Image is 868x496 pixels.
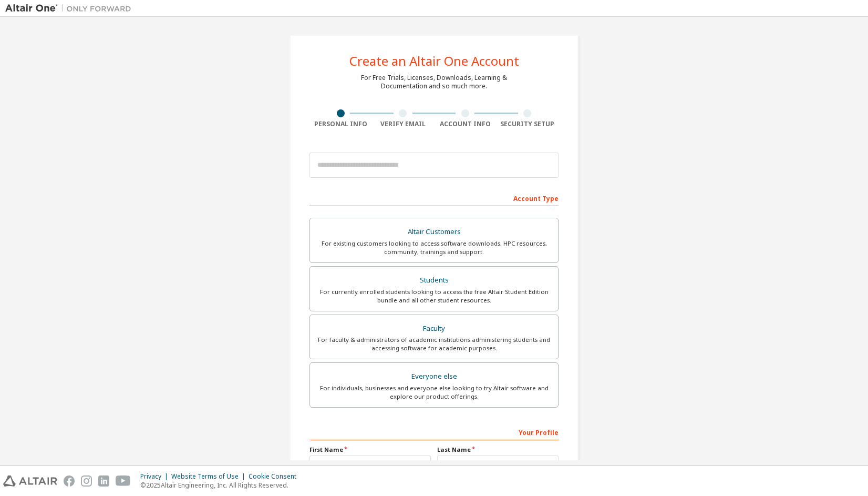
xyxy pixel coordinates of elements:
[81,475,92,487] img: instagram.svg
[98,475,109,487] img: linkedin.svg
[316,239,552,256] div: For existing customers looking to access software downloads, HPC resources, community, trainings ...
[64,475,75,487] img: facebook.svg
[372,120,435,128] div: Verify Email
[309,189,559,206] div: Account Type
[316,225,552,239] div: Altair Customers
[437,446,559,454] label: Last Name
[316,273,552,288] div: Students
[361,74,507,90] div: For Free Trials, Licenses, Downloads, Learning & Documentation and so much more.
[349,55,519,67] div: Create an Altair One Account
[116,475,131,487] img: youtube.svg
[316,288,552,305] div: For currently enrolled students looking to access the free Altair Student Edition bundle and all ...
[309,423,559,440] div: Your Profile
[140,472,171,481] div: Privacy
[171,472,249,481] div: Website Terms of Use
[5,3,137,14] img: Altair One
[309,446,431,454] label: First Name
[316,336,552,352] div: For faculty & administrators of academic institutions administering students and accessing softwa...
[316,384,552,401] div: For individuals, businesses and everyone else looking to try Altair software and explore our prod...
[434,120,497,128] div: Account Info
[140,481,303,490] p: © 2025 Altair Engineering, Inc. All Rights Reserved.
[249,472,303,481] div: Cookie Consent
[497,120,559,128] div: Security Setup
[316,369,552,384] div: Everyone else
[309,120,372,128] div: Personal Info
[316,321,552,336] div: Faculty
[3,475,57,487] img: altair_logo.svg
